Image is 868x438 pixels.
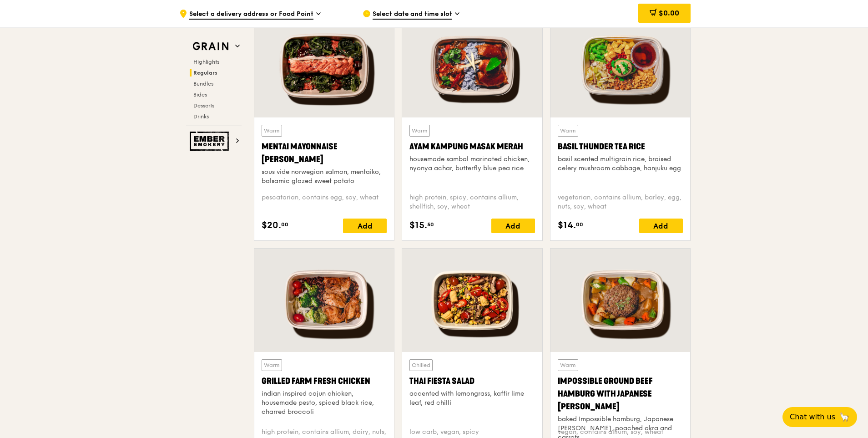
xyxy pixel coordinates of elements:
div: Warm [262,125,282,137]
span: $15. [409,219,427,232]
div: vegetarian, contains allium, barley, egg, nuts, soy, wheat [558,193,683,211]
div: Add [491,219,535,233]
img: Ember Smokery web logo [190,132,232,151]
span: Highlights [193,59,219,65]
span: Bundles [193,81,213,87]
div: Warm [558,359,578,371]
div: Chilled [409,359,433,371]
span: Desserts [193,102,214,109]
div: Ayam Kampung Masak Merah [409,140,535,153]
span: Chat with us [790,412,835,423]
span: $0.00 [659,9,679,17]
div: Thai Fiesta Salad [409,375,535,387]
span: Select a delivery address or Food Point [189,10,313,20]
div: indian inspired cajun chicken, housemade pesto, spiced black rice, charred broccoli [262,389,387,417]
div: Grilled Farm Fresh Chicken [262,375,387,387]
span: 🦙 [839,412,850,423]
div: Warm [262,359,282,371]
img: Grain web logo [190,38,232,55]
div: basil scented multigrain rice, braised celery mushroom cabbage, hanjuku egg [558,155,683,173]
span: $14. [558,219,576,232]
span: 00 [576,221,583,228]
div: Warm [558,125,578,137]
div: pescatarian, contains egg, soy, wheat [262,193,387,211]
span: 00 [281,221,288,228]
div: Add [343,219,387,233]
div: sous vide norwegian salmon, mentaiko, balsamic glazed sweet potato [262,168,387,186]
button: Chat with us🦙 [782,407,857,427]
div: Add [639,219,683,233]
span: Sides [193,92,207,98]
div: high protein, spicy, contains allium, shellfish, soy, wheat [409,193,535,211]
div: Impossible Ground Beef Hamburg with Japanese [PERSON_NAME] [558,375,683,413]
span: Select date and time slot [373,10,452,20]
div: Mentai Mayonnaise [PERSON_NAME] [262,140,387,166]
div: Basil Thunder Tea Rice [558,140,683,153]
span: $20. [262,219,281,232]
span: 50 [427,221,434,228]
span: Regulars [193,70,217,76]
div: housemade sambal marinated chicken, nyonya achar, butterfly blue pea rice [409,155,535,173]
div: accented with lemongrass, kaffir lime leaf, red chilli [409,389,535,407]
span: Drinks [193,113,209,120]
div: Warm [409,125,430,137]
